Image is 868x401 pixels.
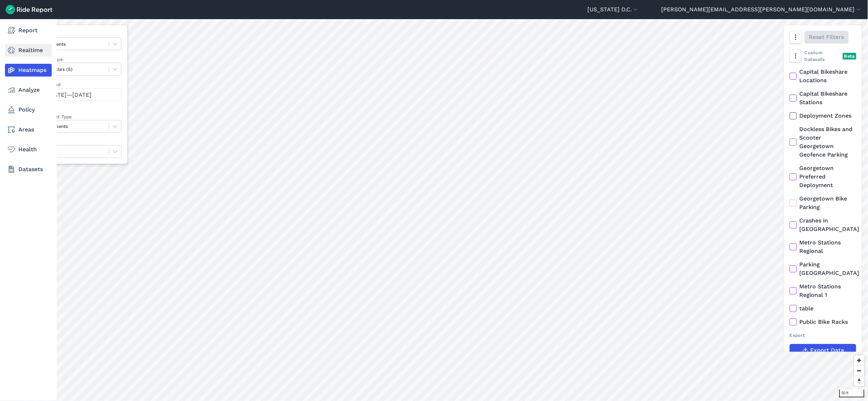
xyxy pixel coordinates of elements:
a: Datasets [5,163,52,176]
div: 50 ft [839,390,864,397]
a: Heatmaps [5,64,52,77]
a: Policy [5,103,52,116]
label: Metro Stations Regional [790,238,856,255]
button: [PERSON_NAME][EMAIL_ADDRESS][PERSON_NAME][DOMAIN_NAME] [661,5,862,14]
label: Deployment Zones [790,112,856,120]
label: Parking [GEOGRAPHIC_DATA] [790,260,856,277]
label: Vehicle Type [34,56,122,63]
span: [DATE]—[DATE] [47,91,91,98]
label: Georgetown Preferred Deployment [790,164,856,190]
label: Capital Bikeshare Locations [790,68,856,85]
img: Ride Report [6,5,52,14]
button: Reset Filters [805,31,849,44]
label: table [790,304,856,313]
div: Export [790,332,856,339]
label: Georgetown Bike Parking [790,194,856,211]
label: Dockless Bikes and Scooter Georgetown Geofence Parking [790,125,856,159]
label: Metro Stations Regional 1 [790,282,856,299]
label: Data Period [34,81,122,88]
a: Analyze [5,84,52,96]
label: Capital Bikeshare Stations [790,90,856,107]
div: Custom Datasets [790,49,856,63]
button: Reset bearing to north [854,376,864,386]
a: Health [5,143,52,156]
button: [US_STATE] D.C. [587,5,639,14]
button: [DATE]—[DATE] [34,88,122,101]
label: Curb Event Type [34,113,122,120]
a: Realtime [5,44,52,57]
label: Data Type [34,31,122,38]
span: Export Data [811,346,844,355]
span: Reset Filters [809,33,844,41]
label: Public Bike Racks [790,318,856,326]
div: Beta [843,53,856,60]
a: Report [5,24,52,37]
a: Areas [5,123,52,136]
button: Zoom in [854,355,864,366]
label: Crashes in [GEOGRAPHIC_DATA] [790,216,856,233]
button: Export Data [790,344,856,357]
button: Zoom out [854,366,864,376]
label: Operators [34,139,122,145]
